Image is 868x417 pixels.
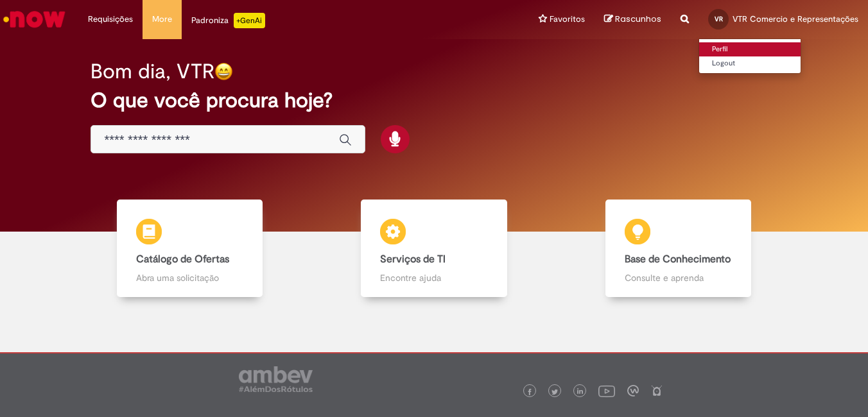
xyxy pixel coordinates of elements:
[152,13,172,26] span: More
[234,13,265,28] p: +GenAi
[733,13,858,24] span: VTR Comercio e Representações
[715,15,723,23] span: VR
[214,62,233,81] img: happy-face.png
[380,271,488,284] p: Encontre ajuda
[625,271,733,284] p: Consulte e aprenda
[577,388,584,396] img: logo_footer_linkedin.png
[627,385,639,396] img: logo_footer_workplace.png
[91,60,214,83] h2: Bom dia, VTR
[615,13,661,25] span: Rascunhos
[136,253,229,266] b: Catálogo de Ofertas
[91,89,777,112] h2: O que você procura hoje?
[526,389,533,395] img: logo_footer_facebook.png
[136,271,244,284] p: Abra uma solicitação
[699,42,801,56] a: Perfil
[651,385,663,396] img: logo_footer_naosei.png
[598,382,615,399] img: logo_footer_youtube.png
[556,200,801,298] a: Base de Conhecimento Consulte e aprenda
[625,253,731,266] b: Base de Conhecimento
[67,200,312,298] a: Catálogo de Ofertas Abra uma solicitação
[604,13,661,26] a: Rascunhos
[551,389,558,395] img: logo_footer_twitter.png
[239,366,313,392] img: logo_footer_ambev_rotulo_gray.png
[88,13,133,26] span: Requisições
[312,200,557,298] a: Serviços de TI Encontre ajuda
[550,13,585,26] span: Favoritos
[191,13,265,28] div: Padroniza
[699,56,801,71] a: Logout
[380,253,446,266] b: Serviços de TI
[1,6,67,32] img: ServiceNow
